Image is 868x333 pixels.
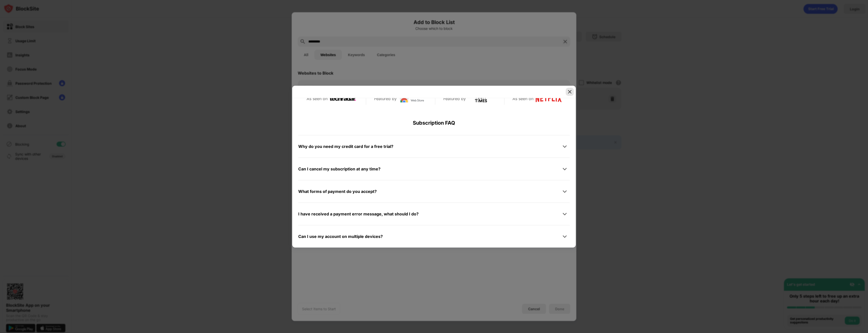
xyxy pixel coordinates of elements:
[298,111,570,135] div: Subscription FAQ
[298,233,383,240] div: Can I use my account on multiple devices?
[298,210,419,218] div: I have received a payment error message, what should I do?
[399,95,425,102] img: chrome-web-store-logo
[330,95,356,102] img: techradar
[512,95,533,102] div: As seen on
[443,95,466,102] div: Featured by
[307,95,328,102] div: As seen on
[298,143,393,150] div: Why do you need my credit card for a free trial?
[374,95,397,102] div: Featured by
[298,165,381,173] div: Can I cancel my subscription at any time?
[535,95,562,102] img: netflix-logo
[298,188,377,195] div: What forms of payment do you accept?
[468,95,494,102] img: tech-times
